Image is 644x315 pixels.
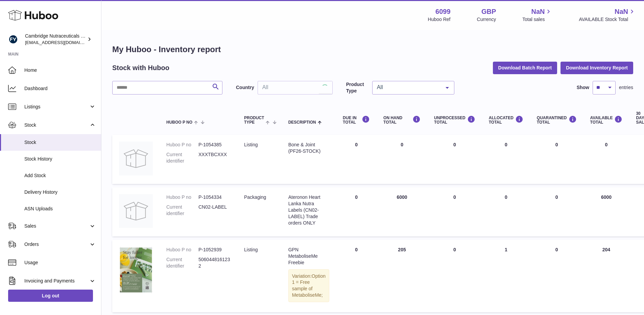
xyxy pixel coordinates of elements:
[336,135,377,184] td: 0
[166,120,192,125] span: Huboo P no
[24,156,96,162] span: Stock History
[166,151,198,164] dt: Current identifier
[583,135,629,184] td: 0
[198,142,231,148] dd: P-1054385
[24,223,89,229] span: Sales
[590,115,623,125] div: AVAILABLE Total
[428,16,451,23] div: Huboo Ref
[244,247,258,252] span: listing
[579,16,636,23] span: AVAILABLE Stock Total
[560,62,633,74] button: Download Inventory Report
[198,204,231,217] dd: CN02-LABEL
[24,278,89,284] span: Invoicing and Payments
[112,44,633,55] h1: My Huboo - Inventory report
[24,241,89,248] span: Orders
[522,7,552,23] a: NaN Total sales
[25,33,86,46] div: Cambridge Nutraceuticals Ltd
[288,120,316,125] span: Description
[24,85,96,92] span: Dashboard
[119,194,153,228] img: product image
[24,206,96,212] span: ASN Uploads
[166,247,198,253] dt: Huboo P no
[377,187,427,236] td: 6000
[619,84,633,91] span: entries
[377,240,427,312] td: 205
[288,247,329,266] div: GPN MetaboliseMe Freebie
[583,187,629,236] td: 6000
[198,247,231,253] dd: P-1052939
[482,187,530,236] td: 0
[583,240,629,312] td: 204
[166,142,198,148] dt: Huboo P no
[481,7,496,16] strong: GBP
[477,16,496,23] div: Currency
[555,142,558,147] span: 0
[198,256,231,269] dd: 5060448161232
[482,135,530,184] td: 0
[198,151,231,164] dd: XXXTBCXXX
[615,7,628,16] span: NaN
[489,115,523,125] div: ALLOCATED Total
[166,204,198,217] dt: Current identifier
[579,7,636,23] a: NaN AVAILABLE Stock Total
[377,135,427,184] td: 0
[577,84,589,91] label: Show
[198,194,231,201] dd: P-1054334
[24,139,96,146] span: Stock
[375,84,440,91] span: All
[427,187,482,236] td: 0
[336,187,377,236] td: 0
[555,194,558,200] span: 0
[24,189,96,195] span: Delivery History
[236,84,254,91] label: Country
[531,7,545,16] span: NaN
[288,269,329,302] div: Variation:
[8,34,18,44] img: huboo@camnutra.com
[434,115,475,125] div: UNPROCESSED Total
[166,194,198,201] dt: Huboo P no
[346,81,369,94] label: Product Type
[119,247,153,293] img: product image
[8,290,93,302] a: Log out
[24,259,96,266] span: Usage
[24,172,96,179] span: Add Stock
[522,16,552,23] span: Total sales
[383,115,421,125] div: ON HAND Total
[555,247,558,252] span: 0
[244,142,258,147] span: listing
[288,142,329,154] div: Bone & Joint (PF26-STOCK)
[427,240,482,312] td: 0
[537,115,577,125] div: QUARANTINED Total
[166,256,198,269] dt: Current identifier
[112,63,169,72] h2: Stock with Huboo
[336,240,377,312] td: 0
[343,115,370,125] div: DUE IN TOTAL
[244,194,266,200] span: packaging
[288,194,329,226] div: Ateronon Heart Lanka Nutra Labels (CN02-LABEL) Trade orders ONLY
[244,116,264,125] span: Product Type
[482,240,530,312] td: 1
[493,62,557,74] button: Download Batch Report
[24,67,96,73] span: Home
[25,40,99,45] span: [EMAIL_ADDRESS][DOMAIN_NAME]
[427,135,482,184] td: 0
[119,142,153,175] img: product image
[24,104,89,110] span: Listings
[435,7,451,16] strong: 6099
[24,122,89,128] span: Stock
